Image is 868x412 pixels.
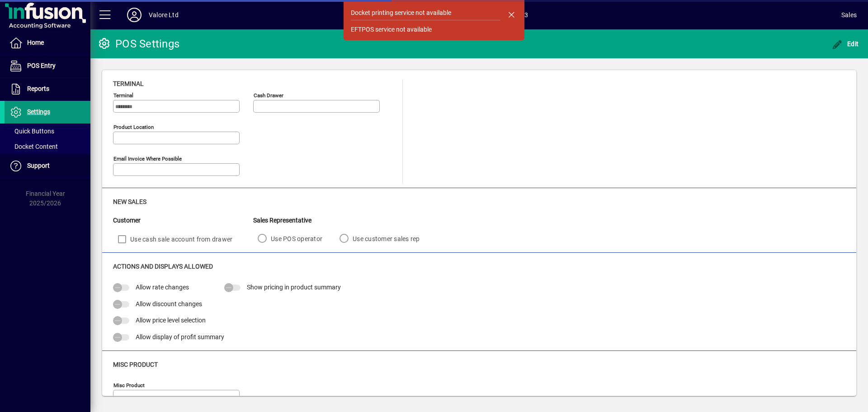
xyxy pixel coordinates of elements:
[9,128,54,135] span: Quick Buttons
[27,62,56,69] span: POS Entry
[113,216,253,225] div: Customer
[113,92,133,99] mat-label: Terminal
[5,78,90,100] a: Reports
[27,39,44,46] span: Home
[830,36,861,52] button: Edit
[832,40,859,47] span: Edit
[253,216,433,225] div: Sales Representative
[136,300,202,308] span: Allow discount changes
[351,25,432,34] div: EFTPOS service not available
[5,32,90,54] a: Home
[113,382,145,388] mat-label: Misc Product
[149,8,179,22] div: Valore Ltd
[5,155,90,177] a: Support
[5,139,90,154] a: Docket Content
[5,123,90,139] a: Quick Buttons
[27,85,49,92] span: Reports
[254,92,283,99] mat-label: Cash Drawer
[27,108,50,115] span: Settings
[113,263,213,270] span: Actions and Displays Allowed
[113,124,154,130] mat-label: Product location
[27,162,50,169] span: Support
[113,361,158,368] span: Misc Product
[136,333,224,341] span: Allow display of profit summary
[9,143,58,150] span: Docket Content
[136,317,206,324] span: Allow price level selection
[179,8,841,22] span: [DATE] 10:43
[120,7,149,23] button: Profile
[113,80,144,87] span: Terminal
[841,8,857,22] div: Sales
[113,156,182,162] mat-label: Email Invoice where possible
[5,55,90,77] a: POS Entry
[247,284,341,291] span: Show pricing in product summary
[113,198,146,205] span: New Sales
[97,37,179,51] div: POS Settings
[136,284,189,291] span: Allow rate changes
